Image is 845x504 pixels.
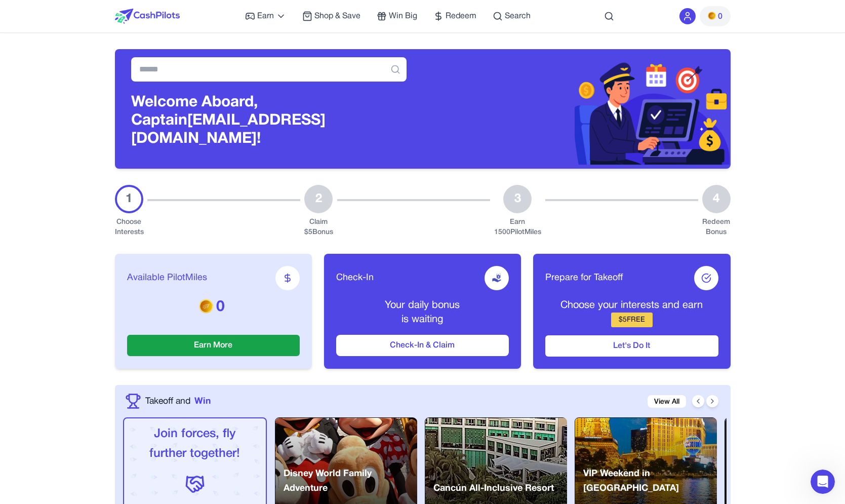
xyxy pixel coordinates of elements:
a: View All [648,395,686,408]
div: Choose Interests [115,217,143,238]
div: 1 [115,185,143,213]
img: CashPilots Logo [115,9,180,24]
button: Let's Do It [545,335,718,357]
p: Cancún All-Inclusive Resort [433,481,554,496]
h3: Welcome Aboard, Captain [EMAIL_ADDRESS][DOMAIN_NAME]! [131,94,407,148]
span: Available PilotMiles [127,271,207,285]
a: Takeoff andWin [145,395,211,408]
div: $ 5 FREE [611,313,653,327]
div: 2 [304,185,333,213]
span: Prepare for Takeoff [545,271,623,285]
span: is waiting [401,315,443,324]
button: Check-In & Claim [336,335,509,356]
a: Earn [245,10,286,22]
p: VIP Weekend in [GEOGRAPHIC_DATA] [583,467,717,496]
p: Disney World Family Adventure [284,467,417,496]
a: Search [493,10,531,22]
img: Header decoration [423,53,731,165]
div: 4 [702,185,731,213]
div: Redeem Bonus [702,217,731,238]
a: Redeem [433,10,476,22]
p: Choose your interests and earn [545,298,718,313]
p: 0 [127,298,300,317]
img: receive-dollar [492,273,502,283]
a: Win Big [377,10,417,22]
span: Shop & Save [314,10,360,22]
button: PMs0 [700,6,731,26]
div: 3 [503,185,532,213]
span: Search [505,10,531,22]
img: PMs [708,12,716,20]
iframe: Intercom live chat [811,470,835,494]
div: Claim $ 5 Bonus [304,217,333,238]
p: Join forces, fly further together! [132,424,258,464]
p: Your daily bonus [336,298,509,313]
span: 0 [718,11,722,23]
span: Check-In [336,271,374,285]
span: Redeem [446,10,476,22]
span: Win Big [389,10,417,22]
div: Earn 1500 PilotMiles [494,217,541,238]
img: PMs [199,299,213,313]
a: Shop & Save [302,10,360,22]
button: Earn More [127,335,300,356]
span: Earn [257,10,274,22]
span: Win [194,395,211,408]
span: Takeoff and [145,395,190,408]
